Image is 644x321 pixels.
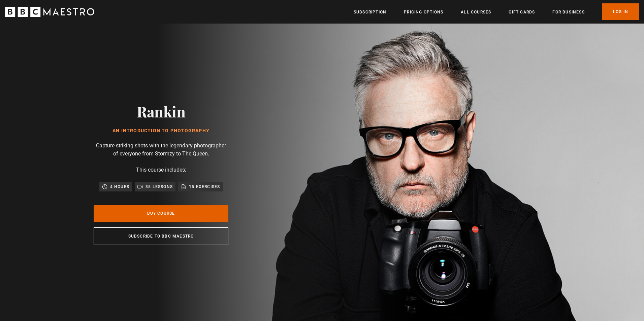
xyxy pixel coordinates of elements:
[136,166,186,174] p: This course includes:
[94,227,228,245] a: Subscribe to BBC Maestro
[189,183,220,190] p: 15 exercises
[112,103,210,120] h2: Rankin
[146,183,173,190] p: 35 lessons
[94,205,228,222] a: Buy Course
[110,183,129,190] p: 4 hours
[112,128,210,134] h1: An Introduction to Photography
[94,142,228,158] p: Capture striking shots with the legendary photographer of everyone from Stormzy to The Queen.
